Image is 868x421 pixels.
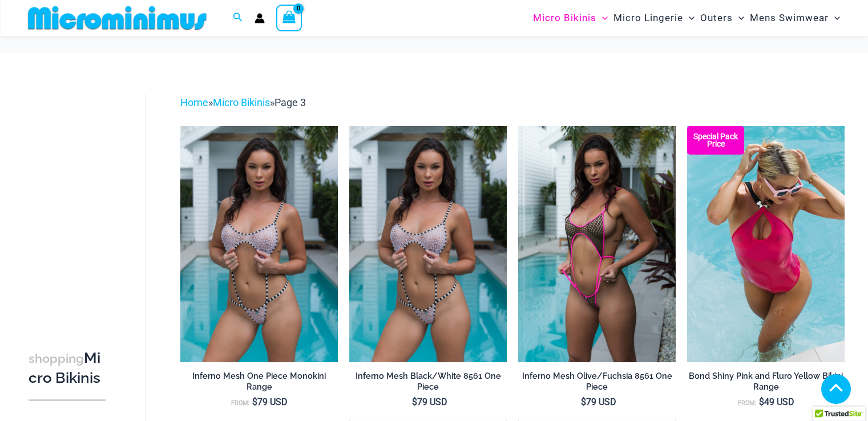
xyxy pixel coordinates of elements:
[29,351,84,366] span: shopping
[687,126,845,362] a: Bond Shiny Pink 8935 One Piece 09v2 Bond Shiny Pink 8935 One Piece 08Bond Shiny Pink 8935 One Pie...
[349,371,507,392] h2: Inferno Mesh Black/White 8561 One Piece
[231,399,249,407] span: From:
[759,396,764,407] span: $
[23,5,211,31] img: MM SHOP LOGO FLAT
[412,396,447,407] bdi: 79 USD
[611,3,697,33] a: Micro LingerieMenu ToggleMenu Toggle
[252,396,257,407] span: $
[349,371,507,396] a: Inferno Mesh Black/White 8561 One Piece
[518,126,676,362] img: Inferno Mesh Olive Fuchsia 8561 One Piece 02
[697,3,747,33] a: OutersMenu ToggleMenu Toggle
[530,3,611,33] a: Micro BikinisMenu ToggleMenu Toggle
[687,126,845,362] img: Bond Shiny Pink 8935 One Piece 09v2
[29,85,131,313] iframe: TrustedSite Certified
[412,396,417,407] span: $
[581,396,616,407] bdi: 79 USD
[747,3,843,33] a: Mens SwimwearMenu ToggleMenu Toggle
[581,396,586,407] span: $
[349,126,507,362] img: Inferno Mesh Black White 8561 One Piece 05
[180,96,208,108] a: Home
[180,126,338,362] img: Inferno Mesh Black White 8561 One Piece 05
[596,3,608,33] span: Menu Toggle
[29,349,106,388] h3: Micro Bikinis
[213,96,270,108] a: Micro Bikinis
[233,11,243,25] a: Search icon link
[687,371,845,392] h2: Bond Shiny Pink and Fluro Yellow Bikini Range
[255,13,265,23] a: Account icon link
[180,371,338,392] h2: Inferno Mesh One Piece Monokini Range
[252,396,288,407] bdi: 79 USD
[759,396,794,407] bdi: 49 USD
[687,371,845,396] a: Bond Shiny Pink and Fluro Yellow Bikini Range
[700,3,733,33] span: Outers
[518,126,676,362] a: Inferno Mesh Olive Fuchsia 8561 One Piece 02Inferno Mesh Olive Fuchsia 8561 One Piece 07Inferno M...
[829,3,840,33] span: Menu Toggle
[180,96,306,108] span: » »
[750,3,829,33] span: Mens Swimwear
[274,96,306,108] span: Page 3
[276,5,302,31] a: View Shopping Cart, empty
[349,126,507,362] a: Inferno Mesh Black White 8561 One Piece 05Inferno Mesh Black White 8561 One Piece 08Inferno Mesh ...
[518,371,676,392] h2: Inferno Mesh Olive/Fuchsia 8561 One Piece
[687,133,744,148] b: Special Pack Price
[180,371,338,396] a: Inferno Mesh One Piece Monokini Range
[738,399,756,407] span: From:
[528,2,845,34] nav: Site Navigation
[683,3,695,33] span: Menu Toggle
[518,371,676,396] a: Inferno Mesh Olive/Fuchsia 8561 One Piece
[613,3,683,33] span: Micro Lingerie
[533,3,596,33] span: Micro Bikinis
[733,3,744,33] span: Menu Toggle
[180,126,338,362] a: Inferno Mesh Black White 8561 One Piece 05Inferno Mesh Olive Fuchsia 8561 One Piece 03Inferno Mes...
